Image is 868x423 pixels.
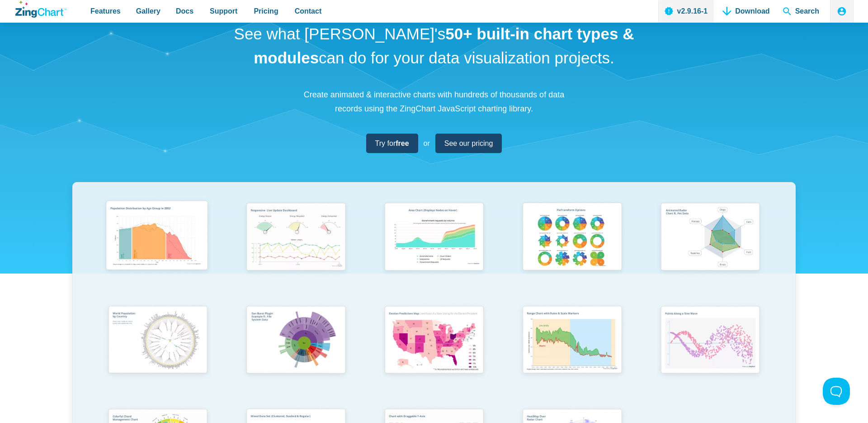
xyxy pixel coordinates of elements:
span: Pricing [254,5,278,17]
a: Try forfree [366,134,418,153]
img: Points Along a Sine Wave [655,302,765,380]
a: World Population by Country [89,302,227,404]
span: or [424,137,430,149]
a: Pie Transform Options [503,198,642,301]
strong: 50+ built-in chart types & modules [254,25,634,67]
a: Election Predictions Map [365,302,503,404]
img: Pie Transform Options [517,198,627,277]
img: Animated Radar Chart ft. Pet Data [655,198,765,277]
img: World Population by Country [103,302,213,381]
img: Range Chart with Rultes & Scale Markers [517,302,627,381]
span: Docs [176,5,193,17]
a: See our pricing [435,134,502,153]
span: Try for [375,137,409,149]
img: Area Chart (Displays Nodes on Hover) [379,198,489,277]
iframe: Toggle Customer Support [823,378,850,405]
span: Gallery [136,5,160,17]
a: ZingChart Logo. Click to return to the homepage [15,1,66,18]
p: Create animated & interactive charts with hundreds of thousands of data records using the ZingCha... [298,88,570,115]
img: Responsive Live Update Dashboard [241,198,351,277]
h1: See what [PERSON_NAME]'s can do for your data visualization projects. [231,22,637,70]
a: Range Chart with Rultes & Scale Markers [503,302,642,404]
a: Area Chart (Displays Nodes on Hover) [365,198,503,301]
strong: free [396,139,409,147]
a: Sun Burst Plugin Example ft. File System Data [227,302,365,404]
a: Points Along a Sine Wave [641,302,779,404]
a: Responsive Live Update Dashboard [227,198,365,301]
a: Animated Radar Chart ft. Pet Data [641,198,779,301]
span: Features [90,5,121,17]
img: Population Distribution by Age Group in 2052 [100,197,214,278]
span: Contact [295,5,322,17]
a: Population Distribution by Age Group in 2052 [89,198,227,301]
span: Support [210,5,237,17]
span: See our pricing [444,137,493,149]
img: Election Predictions Map [379,302,489,380]
img: Sun Burst Plugin Example ft. File System Data [241,302,351,380]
